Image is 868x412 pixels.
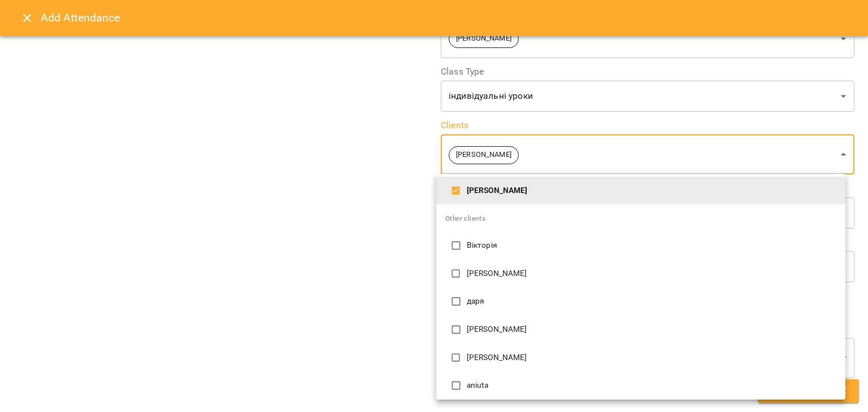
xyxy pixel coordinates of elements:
p: Вікторія [467,240,836,251]
p: [PERSON_NAME] [467,352,836,363]
p: [PERSON_NAME] [467,268,836,279]
p: даря [467,296,836,307]
span: Other clients [445,214,485,222]
p: [PERSON_NAME] [467,324,836,335]
p: aniuta [467,380,836,391]
p: [PERSON_NAME] [467,185,836,196]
